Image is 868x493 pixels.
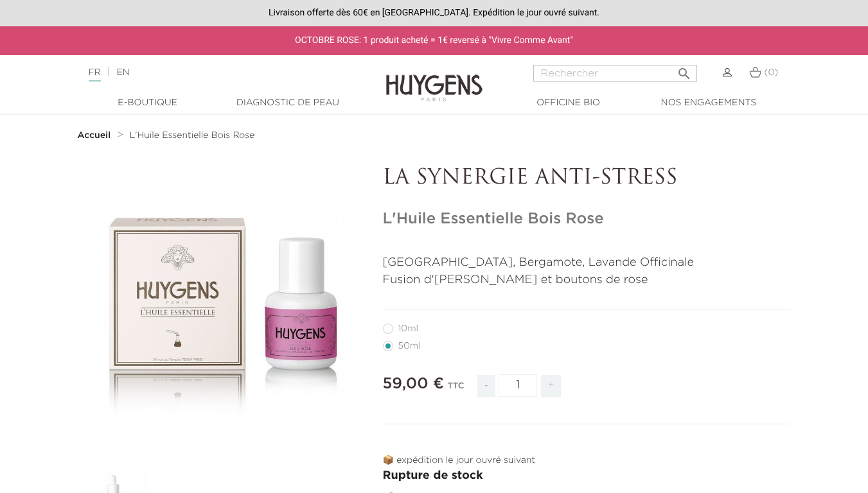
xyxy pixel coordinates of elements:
[130,130,255,141] a: L'Huile Essentielle Bois Rose
[477,375,495,397] span: -
[383,341,436,351] label: 50ml
[116,68,129,77] a: EN
[383,254,791,272] p: [GEOGRAPHIC_DATA], Bergamote, Lavande Officinale
[383,470,483,481] span: Rupture de stock
[533,65,697,82] input: Rechercher
[224,96,352,110] a: Diagnostic de peau
[383,166,791,191] p: LA SYNERGIE ANTI-STRESS
[499,374,537,397] input: Quantité
[447,372,464,407] div: TTC
[504,96,633,110] a: Officine Bio
[644,96,773,110] a: Nos engagements
[383,454,791,467] p: 📦 expédition le jour ouvré suivant
[84,96,212,110] a: E-Boutique
[677,62,692,78] i: 
[78,130,114,141] a: Accueil
[383,272,791,289] p: Fusion d'[PERSON_NAME] et boutons de rose
[764,68,778,77] span: (0)
[383,324,434,334] label: 10ml
[130,131,255,140] span: L'Huile Essentielle Bois Rose
[386,54,483,103] img: Huygens
[78,131,111,140] strong: Accueil
[383,210,791,229] h1: L'Huile Essentielle Bois Rose
[541,375,562,397] span: +
[673,61,696,78] button: 
[89,68,101,82] a: FR
[383,376,445,392] span: 59,00 €
[82,65,352,80] div: |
